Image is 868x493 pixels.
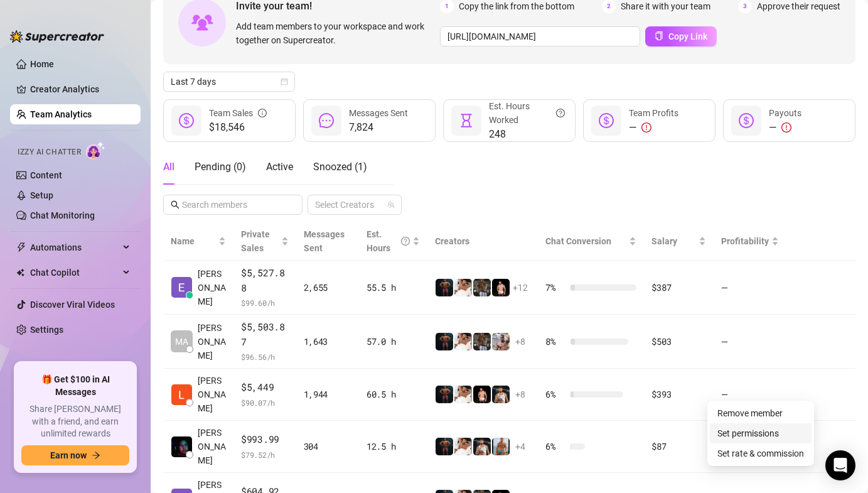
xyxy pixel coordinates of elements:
span: $ 90.07 /h [241,396,289,409]
span: Messages Sent [349,108,408,118]
div: Pending ( 0 ) [195,160,246,175]
span: dollar-circle [739,113,754,128]
span: exclamation-circle [641,122,651,133]
img: Lester Dillena [171,384,192,405]
a: Team Analytics [30,109,92,119]
span: 6 % [545,440,565,453]
span: question-circle [401,227,410,255]
span: Salary [651,236,677,246]
div: — [629,120,678,135]
img: Novela_Papi [492,279,510,296]
a: Content [30,170,62,180]
img: Chris [492,386,510,403]
img: logo-BBDzfeDw.svg [10,30,104,43]
img: iceman_jb [473,279,491,296]
span: Share [PERSON_NAME] with a friend, and earn unlimited rewards [21,403,129,440]
img: Muscled [436,438,453,455]
div: 2,655 [304,281,351,295]
span: [PERSON_NAME] [198,374,226,415]
span: Last 7 days [171,72,287,91]
span: Private Sales [241,229,270,253]
span: Add team members to your workspace and work together on Supercreator. [236,19,435,47]
span: + 8 [515,387,525,401]
img: iceman_jb [473,333,491,350]
div: $503 [651,335,705,349]
img: Jake [454,279,472,296]
span: Izzy AI Chatter [18,146,81,158]
img: Chris [473,438,491,455]
th: Name [163,222,233,261]
img: Muscled [436,279,453,296]
img: Ezra Mwangi [171,277,192,298]
span: calendar [281,78,288,85]
span: 7,824 [349,120,408,135]
a: Setup [30,190,53,200]
span: dollar-circle [179,113,194,128]
span: Profitability [721,236,769,246]
span: Snoozed ( 1 ) [313,161,367,173]
span: $5,503.87 [241,320,289,349]
div: Est. Hours [367,227,410,255]
div: $393 [651,387,705,401]
span: [PERSON_NAME] [198,426,226,467]
span: thunderbolt [16,242,26,252]
span: 7 % [545,281,565,295]
img: Oliver [492,333,510,350]
a: Creator Analytics [30,79,131,99]
span: $5,527.88 [241,266,289,295]
span: question-circle [556,99,565,127]
span: search [171,200,179,209]
div: 60.5 h [367,387,420,401]
span: Earn now [50,450,87,460]
img: Jake [454,438,472,455]
span: 🎁 Get $100 in AI Messages [21,374,129,398]
img: Muscled [436,333,453,350]
div: All [163,160,174,175]
span: arrow-right [92,451,100,460]
span: Chat Copilot [30,263,119,283]
img: Muscled [436,386,453,403]
div: Team Sales [209,106,267,120]
span: dollar-circle [599,113,614,128]
span: $ 99.60 /h [241,296,289,309]
span: Name [171,234,216,248]
div: 304 [304,440,351,453]
span: $ 96.56 /h [241,350,289,363]
span: Payouts [769,108,801,118]
img: AI Chatter [86,141,105,160]
span: Copy Link [668,31,707,41]
span: Chat Conversion [545,236,611,246]
a: Chat Monitoring [30,210,95,220]
span: $ 79.52 /h [241,448,289,461]
img: Rexson John Gab… [171,436,192,457]
span: Messages Sent [304,229,345,253]
div: 1,944 [304,387,351,401]
td: — [714,315,786,369]
span: 8 % [545,335,565,349]
span: info-circle [258,106,267,120]
a: Set rate & commission [717,448,804,458]
a: Home [30,59,54,69]
span: exclamation-circle [781,122,791,133]
img: Chat Copilot [16,268,24,277]
div: $387 [651,281,705,295]
a: Remove member [717,408,783,418]
td: — [714,369,786,421]
img: John [492,438,510,455]
div: 55.5 h [367,281,420,295]
div: Est. Hours Worked [489,99,565,127]
span: 248 [489,127,565,142]
span: + 8 [515,335,525,349]
span: $18,546 [209,120,267,135]
div: Open Intercom Messenger [825,450,855,480]
img: Jake [454,333,472,350]
input: Search members [182,198,285,212]
span: $993.99 [241,432,289,447]
button: Earn nowarrow-right [21,445,129,465]
div: 1,643 [304,335,351,349]
span: MA [175,335,188,349]
span: $5,449 [241,380,289,395]
img: Jake [454,386,472,403]
a: Settings [30,325,63,335]
span: Automations [30,237,119,257]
